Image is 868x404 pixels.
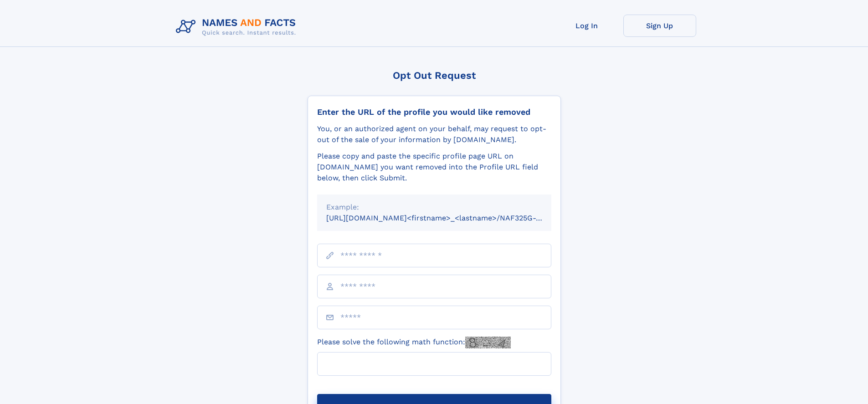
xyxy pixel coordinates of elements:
[172,15,303,39] img: Logo Names and Facts
[308,70,561,81] div: Opt Out Request
[326,202,542,213] div: Example:
[326,214,569,222] small: [URL][DOMAIN_NAME]<firstname>_<lastname>/NAF325G-xxxxxxxx
[550,15,623,37] a: Log In
[317,123,551,145] div: You, or an authorized agent on your behalf, may request to opt-out of the sale of your informatio...
[317,337,511,348] label: Please solve the following math function:
[317,107,551,117] div: Enter the URL of the profile you would like removed
[317,151,551,184] div: Please copy and paste the specific profile page URL on [DOMAIN_NAME] you want removed into the Pr...
[623,15,696,37] a: Sign Up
